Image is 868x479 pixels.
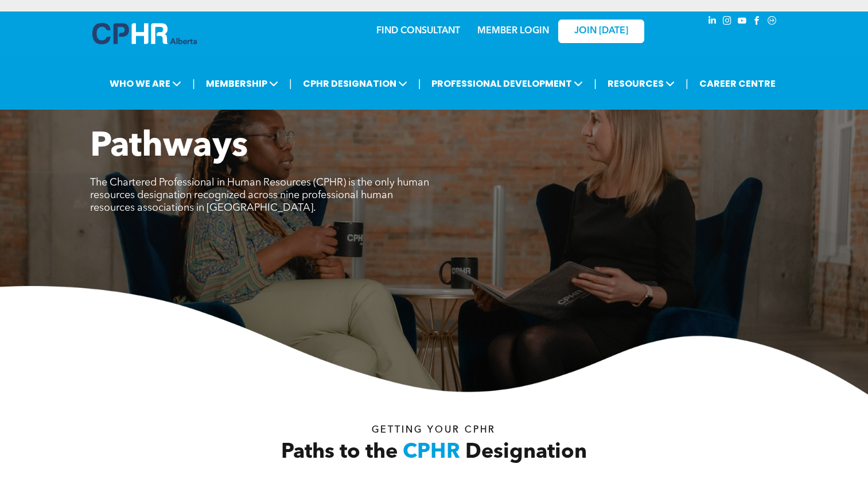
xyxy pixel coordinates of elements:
[766,14,779,30] a: Social network
[106,73,185,94] span: WHO WE ARE
[604,73,678,94] span: RESOURCES
[299,73,411,94] span: CPHR DESIGNATION
[92,23,197,44] img: A blue and white logo for cp alberta
[203,73,282,94] span: MEMBERSHIP
[281,442,398,463] span: Paths to the
[477,26,549,36] a: MEMBER LOGIN
[90,177,429,213] span: The Chartered Professional in Human Resources (CPHR) is the only human resources designation reco...
[706,14,719,30] a: linkedin
[686,72,688,95] li: |
[696,73,779,94] a: CAREER CENTRE
[376,26,460,36] a: FIND CONSULTANT
[465,442,587,463] span: Designation
[751,14,764,30] a: facebook
[418,72,421,95] li: |
[289,72,292,95] li: |
[372,426,496,435] span: Getting your Cphr
[721,14,734,30] a: instagram
[428,73,586,94] span: PROFESSIONAL DEVELOPMENT
[594,72,597,95] li: |
[574,26,628,37] span: JOIN [DATE]
[403,442,460,463] span: CPHR
[192,72,195,95] li: |
[558,20,644,43] a: JOIN [DATE]
[90,130,248,164] span: Pathways
[736,14,749,30] a: youtube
